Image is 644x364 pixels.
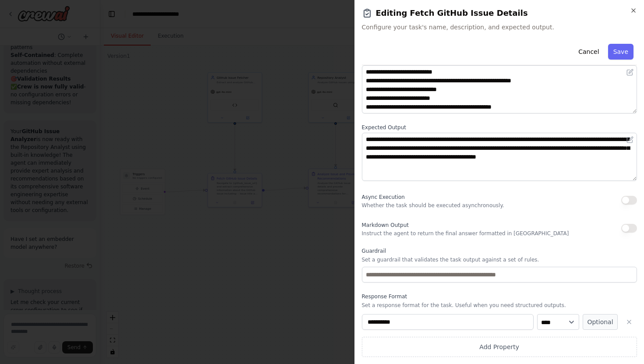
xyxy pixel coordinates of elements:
[362,124,637,131] label: Expected Output
[362,222,409,228] span: Markdown Output
[362,337,637,357] button: Add Property
[573,44,604,60] button: Cancel
[362,194,405,200] span: Async Execution
[625,67,635,78] button: Open in editor
[362,23,637,32] span: Configure your task's name, description, and expected output.
[362,7,637,19] h2: Editing Fetch GitHub Issue Details
[583,314,618,330] button: Optional
[362,256,637,263] p: Set a guardrail that validates the task output against a set of rules.
[621,314,637,330] button: Delete property_1
[362,302,637,309] p: Set a response format for the task. Useful when you need structured outputs.
[362,247,637,254] label: Guardrail
[608,44,633,60] button: Save
[362,293,637,300] label: Response Format
[362,230,569,237] p: Instruct the agent to return the final answer formatted in [GEOGRAPHIC_DATA]
[625,134,635,145] button: Open in editor
[362,202,504,209] p: Whether the task should be executed asynchronously.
